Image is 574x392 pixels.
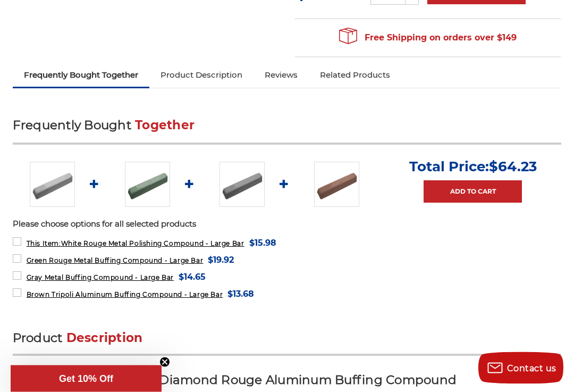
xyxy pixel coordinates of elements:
[13,219,562,231] p: Please choose options for all selected products
[13,118,131,133] span: Frequently Bought
[339,28,517,49] span: Free Shipping on orders over $149
[135,118,195,133] span: Together
[27,240,61,248] strong: This Item:
[254,64,309,87] a: Reviews
[227,287,254,302] span: $13.68
[27,257,204,265] span: Green Rouge Metal Buffing Compound - Large Bar
[66,331,143,346] span: Description
[424,181,522,203] a: Add to Cart
[159,357,170,368] button: Close teaser
[208,253,234,268] span: $19.92
[179,270,206,285] span: $14.65
[11,365,162,392] div: Get 10% OffClose teaser
[117,373,457,388] span: White Diamond Rouge Aluminum Buffing Compound
[149,64,254,87] a: Product Description
[249,236,276,251] span: $15.98
[27,291,223,299] span: Brown Tripoli Aluminum Buffing Compound - Large Bar
[507,363,556,373] span: Contact us
[30,162,75,207] img: White Rouge Buffing Compound
[13,64,149,87] a: Frequently Bought Together
[489,159,537,176] span: $64.23
[27,240,244,248] span: White Rouge Metal Polishing Compound - Large Bar
[478,352,563,384] button: Contact us
[59,373,113,384] span: Get 10% Off
[27,274,174,282] span: Gray Metal Buffing Compound - Large Bar
[13,331,63,346] span: Product
[409,159,537,176] p: Total Price:
[309,64,401,87] a: Related Products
